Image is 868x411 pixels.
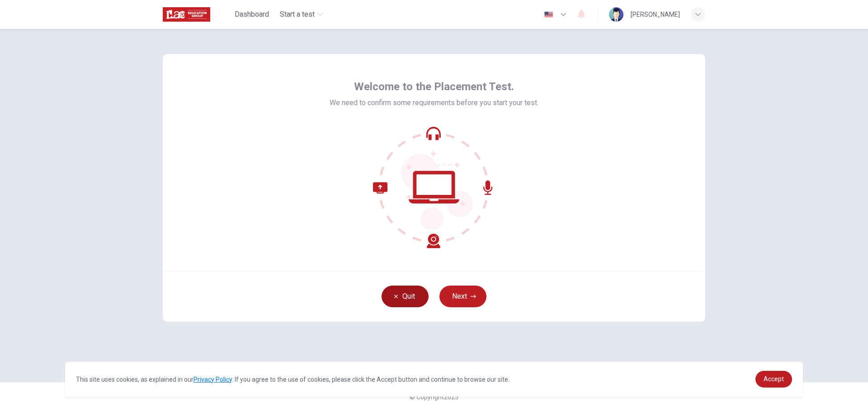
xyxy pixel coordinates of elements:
[163,5,210,23] img: ILAC logo
[330,97,538,108] span: We need to confirm some requirements before you start your test.
[755,371,792,388] a: dismiss cookie message
[631,9,680,20] div: [PERSON_NAME]
[382,286,429,307] button: Quit
[543,11,554,18] img: en
[235,9,269,20] span: Dashboard
[65,362,803,397] div: cookieconsent
[231,6,273,23] button: Dashboard
[280,9,315,20] span: Start a test
[609,7,623,22] img: Profile picture
[354,79,514,94] span: Welcome to the Placement Test.
[439,286,486,307] button: Next
[163,5,231,23] a: ILAC logo
[764,375,784,383] span: Accept
[193,376,232,383] a: Privacy Policy
[410,393,458,401] span: © Copyright 2025
[76,376,509,383] span: This site uses cookies, as explained in our . If you agree to the use of cookies, please click th...
[276,6,326,23] button: Start a test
